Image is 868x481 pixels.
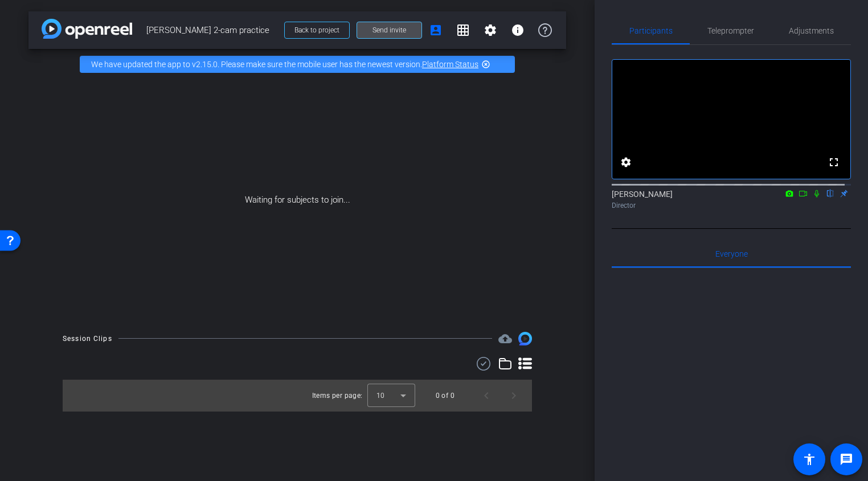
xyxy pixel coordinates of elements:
mat-icon: flip [824,188,837,198]
mat-icon: grid_on [456,23,470,37]
mat-icon: account_box [429,23,443,37]
mat-icon: fullscreen [827,155,841,169]
mat-icon: info [511,23,525,37]
mat-icon: settings [619,155,633,169]
button: Next page [500,382,527,409]
button: Send invite [357,22,422,39]
mat-icon: highlight_off [481,60,490,69]
div: Session Clips [63,333,112,344]
button: Back to project [284,22,350,39]
span: Adjustments [789,27,834,35]
span: Destinations for your clips [498,332,512,346]
div: Director [612,200,851,211]
span: Back to project [294,26,339,34]
span: [PERSON_NAME] 2-cam practice [146,19,277,42]
span: Everyone [715,250,748,258]
div: 0 of 0 [436,390,455,401]
img: Session clips [518,332,532,346]
a: Platform Status [422,60,478,69]
div: Waiting for subjects to join... [28,80,566,320]
div: We have updated the app to v2.15.0. Please make sure the mobile user has the newest version. [80,56,515,73]
mat-icon: accessibility [803,453,816,466]
button: Previous page [473,382,500,409]
mat-icon: cloud_upload [498,332,512,346]
span: Participants [629,27,673,35]
div: [PERSON_NAME] [612,188,851,211]
img: app-logo [42,19,132,39]
span: Send invite [372,26,406,35]
mat-icon: message [840,453,853,466]
span: Teleprompter [707,27,754,35]
div: Items per page: [312,390,363,401]
mat-icon: settings [484,23,497,37]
